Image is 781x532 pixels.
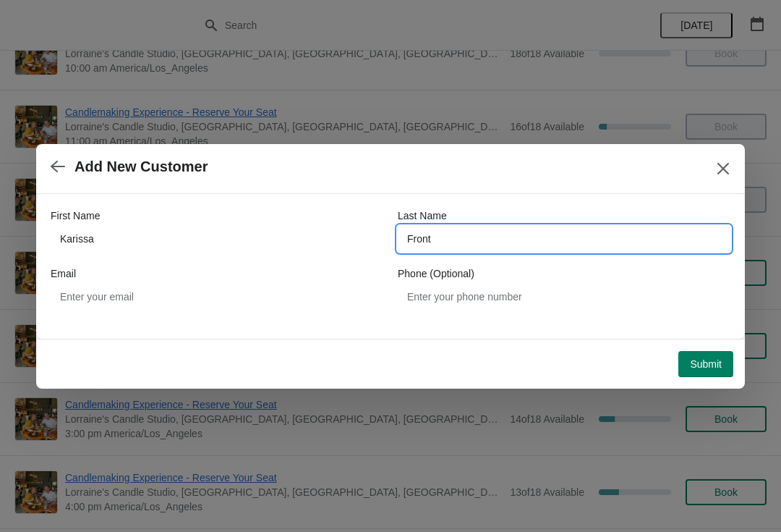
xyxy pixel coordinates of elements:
h2: Add New Customer [74,159,208,175]
input: John [51,226,383,252]
span: Submit [690,358,722,370]
label: First Name [51,208,100,223]
input: Smith [398,226,730,252]
button: Close [710,156,736,182]
button: Submit [678,351,733,377]
input: Enter your email [51,284,383,310]
label: Last Name [398,208,447,223]
input: Enter your phone number [398,284,730,310]
label: Phone (Optional) [398,266,474,281]
label: Email [51,266,76,281]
